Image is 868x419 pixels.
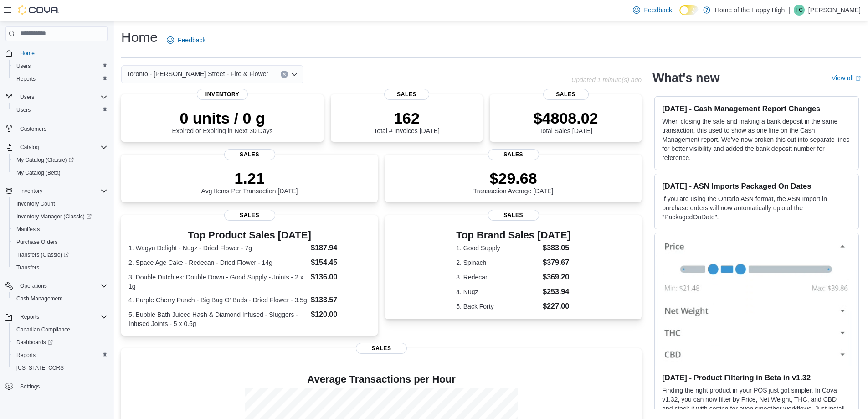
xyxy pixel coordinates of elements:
[13,211,95,222] a: Inventory Manager (Classic)
[20,383,40,390] span: Settings
[311,243,370,253] dd: $187.94
[543,301,570,312] dd: $227.00
[9,60,111,72] button: Users
[311,257,370,268] dd: $154.45
[16,238,58,246] span: Purchase Orders
[679,5,699,15] input: Dark Mode
[2,279,111,292] button: Operations
[9,223,111,236] button: Manifests
[16,62,31,70] span: Users
[2,122,111,135] button: Customers
[16,364,64,372] span: [US_STATE] CCRS
[16,123,108,134] span: Customers
[128,258,307,267] dt: 2. Space Age Cake - Redecan - Dried Flower - 14g
[13,262,108,273] span: Transfers
[384,89,430,100] span: Sales
[9,236,111,248] button: Purchase Orders
[13,104,34,115] a: Users
[488,210,539,221] span: Sales
[16,326,70,333] span: Canadian Compliance
[2,91,111,103] button: Users
[9,248,111,261] a: Transfers (Classic)
[5,43,108,416] nav: Complex example
[9,210,111,223] a: Inventory Manager (Classic)
[281,71,288,78] button: Clear input
[543,89,589,100] span: Sales
[16,186,108,197] span: Inventory
[456,230,570,241] h3: Top Brand Sales [DATE]
[16,75,36,83] span: Reports
[662,104,851,113] h3: [DATE] - Cash Management Report Changes
[644,5,672,15] span: Feedback
[311,272,370,283] dd: $136.00
[16,200,55,207] span: Inventory Count
[13,249,108,260] span: Transfers (Classic)
[128,230,370,241] h3: Top Product Sales [DATE]
[128,374,634,385] h4: Average Transactions per Hour
[13,350,108,361] span: Reports
[16,48,38,59] a: Home
[16,352,36,359] span: Reports
[662,181,851,191] h3: [DATE] - ASN Imports Packaged On Dates
[13,167,64,178] a: My Catalog (Beta)
[9,292,111,305] button: Cash Management
[543,286,570,297] dd: $253.94
[9,349,111,362] button: Reports
[224,210,275,221] span: Sales
[534,109,598,127] p: $4808.02
[18,5,59,15] img: Cova
[13,337,108,348] span: Dashboards
[13,73,108,84] span: Reports
[13,237,108,248] span: Purchase Orders
[796,5,803,16] span: TC
[172,109,273,134] div: Expired or Expiring in Next 30 Days
[571,76,642,83] p: Updated 1 minute(s) ago
[16,142,42,153] button: Catalog
[456,287,539,296] dt: 4. Nugz
[13,262,43,273] a: Transfers
[128,273,307,291] dt: 3. Double Dutchies: Double Down - Good Supply - Joints - 2 x 1g
[9,103,111,116] button: Users
[456,273,539,282] dt: 3. Redecan
[652,71,719,85] h2: What's new
[13,293,108,304] span: Cash Management
[13,211,108,222] span: Inventory Manager (Classic)
[16,47,108,59] span: Home
[2,47,111,60] button: Home
[16,92,38,103] button: Users
[16,264,39,271] span: Transfers
[13,104,108,115] span: Users
[13,350,39,361] a: Reports
[16,186,46,197] button: Inventory
[197,89,248,100] span: Inventory
[13,61,34,72] a: Users
[374,109,439,134] div: Total # Invoices [DATE]
[662,194,851,222] p: If you are using the Ontario ASN format, the ASN Import in purchase orders will now automatically...
[20,187,42,195] span: Inventory
[794,5,805,16] div: Tyler Coke
[13,337,56,348] a: Dashboards
[128,295,307,305] dt: 4. Purple Cherry Punch - Big Bag O' Buds - Dried Flower - 3.5g
[13,155,108,166] span: My Catalog (Classic)
[543,272,570,283] dd: $369.20
[16,280,108,291] span: Operations
[16,124,50,134] a: Customers
[163,31,209,49] a: Feedback
[20,125,46,133] span: Customers
[291,71,298,78] button: Open list of options
[13,249,72,260] a: Transfers (Classic)
[20,50,35,57] span: Home
[20,144,39,151] span: Catalog
[13,155,77,166] a: My Catalog (Classic)
[16,311,43,322] button: Reports
[16,156,74,164] span: My Catalog (Classic)
[128,310,307,328] dt: 5. Bubble Bath Juiced Hash & Diamond Infused - Sluggers - Infused Joints - 5 x 0.5g
[201,169,298,187] p: 1.21
[9,197,111,210] button: Inventory Count
[16,92,108,103] span: Users
[679,15,680,16] span: Dark Mode
[2,141,111,154] button: Catalog
[662,117,851,162] p: When closing the safe and making a bank deposit in the same transaction, this used to show as one...
[629,1,675,19] a: Feedback
[808,5,861,16] p: [PERSON_NAME]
